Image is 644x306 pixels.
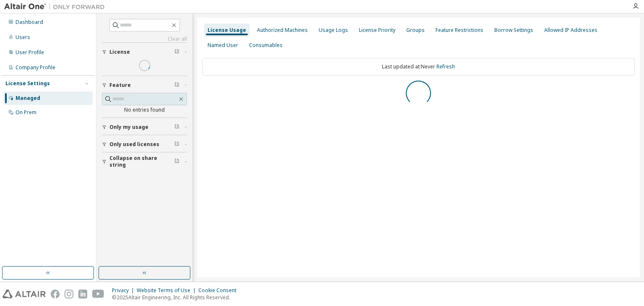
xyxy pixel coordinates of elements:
div: Groups [406,27,425,34]
span: Clear filter [174,82,179,89]
a: Clear all [102,36,187,42]
span: Collapse on share string [109,155,174,168]
img: facebook.svg [51,290,60,298]
img: linkedin.svg [78,290,87,298]
span: Only used licenses [109,141,159,148]
img: youtube.svg [92,290,104,298]
div: On Prem [16,109,36,116]
div: Cookie Consent [198,287,241,294]
span: Feature [109,82,131,89]
div: User Profile [16,49,44,56]
button: Feature [102,76,187,94]
p: © 2025 Altair Engineering, Inc. All Rights Reserved. [112,294,241,301]
div: Website Terms of Use [137,287,198,294]
div: Authorized Machines [257,27,308,34]
img: Altair One [4,3,109,11]
div: License Priority [359,27,395,34]
div: Allowed IP Addresses [544,27,597,34]
span: License [109,49,130,55]
div: Managed [16,95,40,102]
div: Borrow Settings [494,27,533,34]
span: Only my usage [109,124,148,131]
div: Privacy [112,287,137,294]
span: Clear filter [174,158,179,165]
button: License [102,43,187,61]
div: License Usage [208,27,246,34]
div: Consumables [249,42,283,49]
button: Only used licenses [102,135,187,154]
div: No entries found [102,107,187,113]
a: Refresh [436,63,455,70]
span: Clear filter [174,141,179,148]
span: Clear filter [174,49,179,55]
div: Feature Restrictions [436,27,483,34]
span: Clear filter [174,124,179,131]
div: Users [16,34,30,41]
div: License Settings [5,80,50,87]
div: Dashboard [16,19,43,26]
div: Named User [208,42,238,49]
button: Collapse on share string [102,152,187,171]
div: Company Profile [16,64,55,71]
img: instagram.svg [65,290,73,298]
button: Only my usage [102,118,187,136]
div: Usage Logs [319,27,348,34]
img: altair_logo.svg [3,290,46,298]
div: Last updated at: Never [202,58,635,76]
